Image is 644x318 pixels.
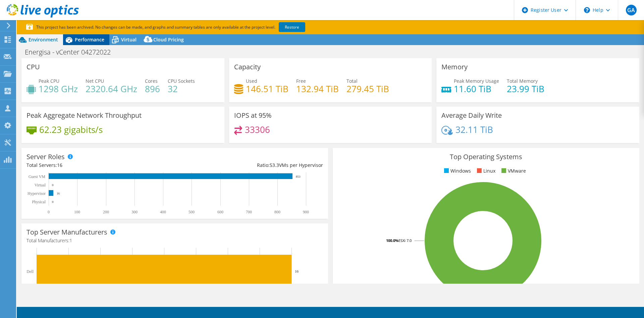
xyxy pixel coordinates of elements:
[29,174,45,179] text: Guest VM
[26,228,107,236] h3: Top Server Manufacturers
[338,153,634,161] h3: Top Operating Systems
[441,63,468,71] h3: Memory
[26,237,323,244] h4: Total Manufacturers:
[168,85,195,93] h4: 32
[398,238,412,243] tspan: ESXi 7.0
[346,85,389,93] h4: 279.45 TiB
[507,78,538,84] span: Total Memory
[39,78,59,84] span: Peak CPU
[103,210,109,214] text: 200
[245,126,270,133] h4: 33306
[454,85,499,93] h4: 11.60 TiB
[296,175,301,178] text: 853
[246,85,288,93] h4: 146.51 TiB
[175,162,323,169] div: Ratio: VMs per Hypervisor
[29,36,58,43] span: Environment
[131,210,138,214] text: 300
[153,36,184,43] span: Cloud Pricing
[26,153,65,161] h3: Server Roles
[168,78,195,84] span: CPU Sockets
[160,210,166,214] text: 400
[39,85,78,93] h4: 1298 GHz
[26,63,40,71] h3: CPU
[35,183,46,187] text: Virtual
[48,210,50,214] text: 0
[57,162,62,168] span: 16
[274,210,280,214] text: 800
[234,63,261,71] h3: Capacity
[295,269,299,273] text: 16
[57,192,60,195] text: 16
[145,78,158,84] span: Cores
[246,210,252,214] text: 700
[217,210,223,214] text: 600
[234,112,272,119] h3: IOPS at 95%
[75,36,104,43] span: Performance
[386,238,398,243] tspan: 100.0%
[32,200,46,204] text: Physical
[507,85,544,93] h4: 23.99 TiB
[270,162,279,168] span: 53.3
[52,183,54,187] text: 0
[69,237,72,244] span: 1
[26,112,142,119] h3: Peak Aggregate Network Throughput
[74,210,80,214] text: 100
[39,126,103,133] h4: 62.23 gigabits/s
[441,112,502,119] h3: Average Daily Write
[121,36,137,43] span: Virtual
[475,167,495,175] li: Linux
[296,85,339,93] h4: 132.94 TiB
[246,78,257,84] span: Used
[442,167,471,175] li: Windows
[26,269,34,274] text: Dell
[296,78,306,84] span: Free
[52,200,54,204] text: 0
[626,5,637,15] span: GA
[584,7,590,13] svg: \n
[86,85,137,93] h4: 2320.64 GHz
[500,167,526,175] li: VMware
[279,22,305,32] a: Restore
[86,78,104,84] span: Net CPU
[454,78,499,84] span: Peak Memory Usage
[303,210,309,214] text: 900
[26,24,355,31] p: This project has been archived. No changes can be made, and graphs and summary tables are only av...
[455,126,493,133] h4: 32.11 TiB
[189,210,195,214] text: 500
[28,191,46,196] text: Hypervisor
[22,48,121,56] h1: Energisa - vCenter 04272022
[26,162,175,169] div: Total Servers:
[346,78,358,84] span: Total
[145,85,160,93] h4: 896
